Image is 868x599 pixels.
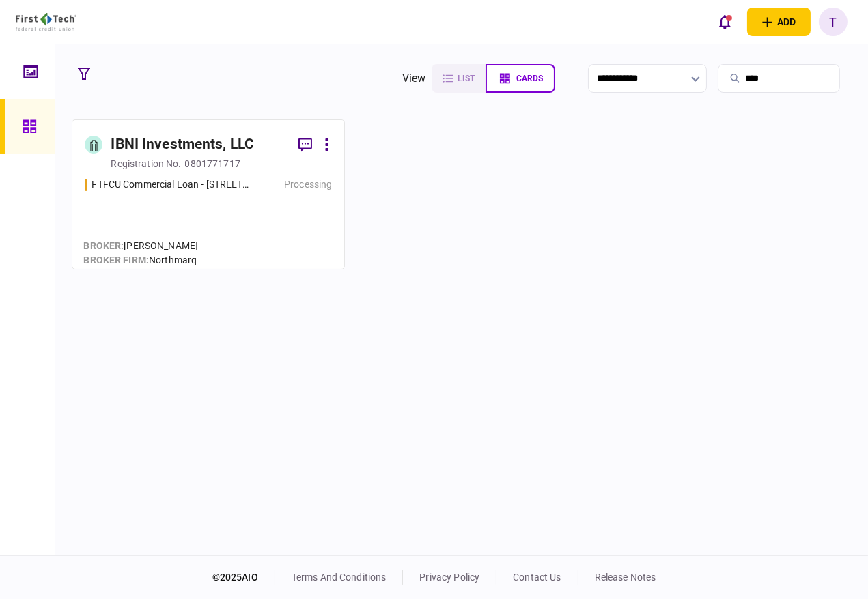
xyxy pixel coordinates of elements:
[513,572,561,583] a: contact us
[819,8,848,36] button: T
[486,64,555,93] button: cards
[402,70,426,87] div: view
[111,157,181,171] div: registration no.
[83,254,149,265] span: broker firm :
[747,8,811,36] button: open adding identity options
[16,13,76,31] img: client company logo
[83,240,124,251] span: Broker :
[83,239,198,253] div: [PERSON_NAME]
[595,572,656,583] a: release notes
[710,8,739,36] button: open notifications list
[284,177,332,192] div: Processing
[111,134,254,156] div: IBNI Investments, LLC
[212,570,275,585] div: © 2025 AIO
[516,74,543,83] span: cards
[419,572,479,583] a: privacy policy
[92,177,251,192] div: FTFCU Commercial Loan - 6 Uvalde Road Houston TX
[432,64,486,93] button: list
[185,157,240,171] div: 0801771717
[72,119,345,269] a: IBNI Investments, LLCregistration no.0801771717FTFCU Commercial Loan - 6 Uvalde Road Houston TX P...
[458,74,475,83] span: list
[83,253,198,267] div: Northmarq
[292,572,387,583] a: terms and conditions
